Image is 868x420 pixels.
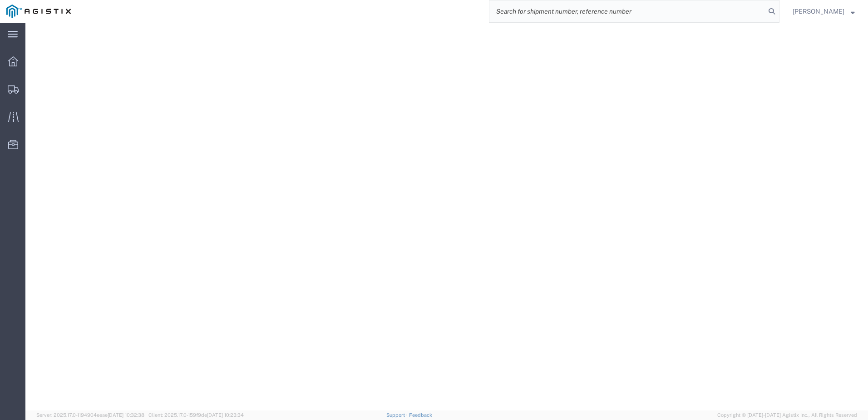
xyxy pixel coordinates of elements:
span: Copyright © [DATE]-[DATE] Agistix Inc., All Rights Reserved [717,411,857,419]
iframe: FS Legacy Container [25,23,868,410]
span: Nathan Seeley [793,6,844,16]
a: Support [386,412,409,418]
a: Feedback [409,412,432,418]
input: Search for shipment number, reference number [489,0,765,22]
span: Server: 2025.17.0-1194904eeae [36,412,144,418]
span: [DATE] 10:23:34 [207,412,244,418]
span: [DATE] 10:32:38 [108,412,144,418]
img: logo [6,5,71,18]
button: [PERSON_NAME] [792,6,855,17]
span: Client: 2025.17.0-159f9de [148,412,244,418]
